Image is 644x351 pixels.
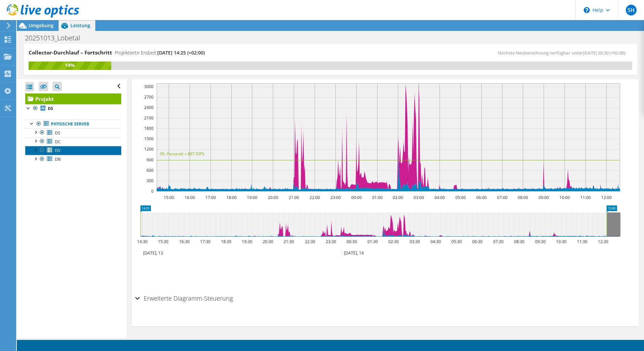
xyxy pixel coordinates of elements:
[283,239,294,244] text: 21:30
[392,195,403,200] text: 02:00
[158,239,168,244] text: 15:30
[70,22,90,29] span: Leistung
[55,148,60,153] span: DV
[409,239,420,244] text: 03:30
[144,115,154,121] text: 2100
[157,49,205,56] span: [DATE] 14:25 (+02:00)
[451,239,461,244] text: 05:30
[29,62,111,69] div: 14%
[351,195,361,200] text: 00:00
[247,195,257,200] text: 19:00
[309,195,320,200] text: 22:00
[601,195,611,200] text: 12:00
[498,50,629,56] span: Nächste Neuberechnung verfügbar unter
[137,239,147,244] text: 14:30
[115,49,205,56] h4: Projektierte Endzeit:
[388,239,398,244] text: 02:30
[556,239,566,244] text: 10:30
[476,195,486,200] text: 06:00
[184,195,195,200] text: 16:00
[372,195,382,200] text: 01:00
[163,195,174,200] text: 15:00
[22,34,91,42] h1: 20251013_Lobetal
[55,156,61,162] span: DB
[147,167,154,173] text: 600
[144,136,154,142] text: 1500
[25,137,121,146] a: DC
[626,5,637,15] span: SH
[430,239,441,244] text: 04:30
[144,105,154,110] text: 2400
[493,239,503,244] text: 07:30
[200,239,210,244] text: 17:30
[221,239,231,244] text: 18:30
[580,195,590,200] text: 11:00
[346,239,357,244] text: 00:30
[241,239,252,244] text: 19:30
[262,239,273,244] text: 20:30
[25,128,121,137] a: DS
[559,195,570,200] text: 10:00
[29,22,54,29] span: Umgebung
[55,130,60,136] span: DS
[144,94,154,100] text: 2700
[160,151,204,157] text: 95. Perzentil = 897 IOPS
[367,239,378,244] text: 01:30
[288,195,299,200] text: 21:00
[25,146,121,155] a: DV
[535,239,545,244] text: 09:30
[304,239,315,244] text: 22:30
[151,188,154,194] text: 0
[144,146,154,152] text: 1200
[514,239,524,244] text: 08:30
[179,239,189,244] text: 16:30
[147,178,154,184] text: 300
[584,7,590,13] svg: \n
[144,84,154,89] text: 3000
[434,195,445,200] text: 04:00
[48,106,53,111] b: DS
[25,120,121,128] a: Physische Server
[144,125,154,131] text: 1800
[205,195,216,200] text: 17:00
[472,239,482,244] text: 06:30
[517,195,528,200] text: 08:00
[497,195,507,200] text: 07:00
[538,195,549,200] text: 09:00
[226,195,236,200] text: 18:00
[583,50,625,56] span: [DATE] 20:30 (+02:00)
[325,239,336,244] text: 23:30
[25,155,121,164] a: DB
[455,195,465,200] text: 05:00
[25,104,121,113] a: DS
[598,239,608,244] text: 12:30
[135,291,233,305] h2: Erweiterte Diagramm-Steuerung
[267,195,278,200] text: 20:00
[55,139,61,145] span: DC
[577,239,587,244] text: 11:30
[413,195,424,200] text: 03:00
[330,195,341,200] text: 23:00
[147,157,154,163] text: 900
[25,93,121,104] a: Projekt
